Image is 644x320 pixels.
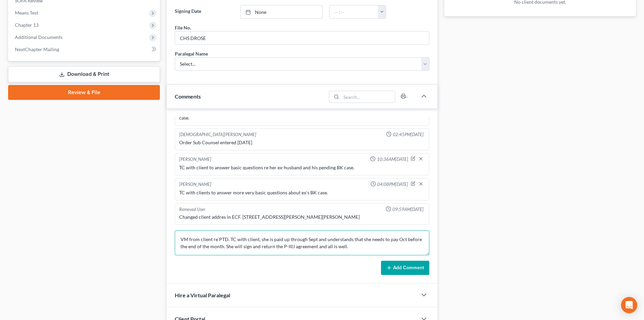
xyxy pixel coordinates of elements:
[15,22,39,28] span: Chapter 13
[393,131,424,138] span: 02:45PM[DATE]
[392,206,424,213] span: 09:59AM[DATE]
[9,43,160,56] a: NextChapter Mailing
[175,93,201,100] span: Comments
[8,66,160,82] a: Download & Print
[15,46,59,52] span: NextChapter Mailing
[175,50,208,57] div: Paralegal Name
[8,85,160,100] a: Review & File
[179,206,206,213] div: Removed User
[330,5,378,18] input: -- : --
[179,189,425,196] div: TC with clients to answer more very basic questions about ex's BK case.
[377,156,408,163] span: 10:36AM[DATE]
[179,164,425,171] div: TC with client to answer basic questions re her ex-husband and his pending BK case.
[621,297,637,313] div: Open Intercom Messenger
[175,292,230,298] span: Hire a Virtual Paralegal
[15,10,38,16] span: Means Test
[15,34,63,40] span: Additional Documents
[175,31,429,44] input: --
[179,156,211,163] div: [PERSON_NAME]
[179,139,425,146] div: Order Sub Counsel entered [DATE]
[377,181,408,188] span: 04:08PM[DATE]
[179,131,256,138] div: [DEMOGRAPHIC_DATA][PERSON_NAME]
[179,181,211,188] div: [PERSON_NAME]
[381,261,429,275] button: Add Comment
[241,5,322,18] a: None
[175,24,191,31] div: File No.
[171,5,237,19] label: Signing Date
[341,91,395,103] input: Search...
[179,214,425,220] div: Changed client addres in ECF. [STREET_ADDRESS][PERSON_NAME][PERSON_NAME]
